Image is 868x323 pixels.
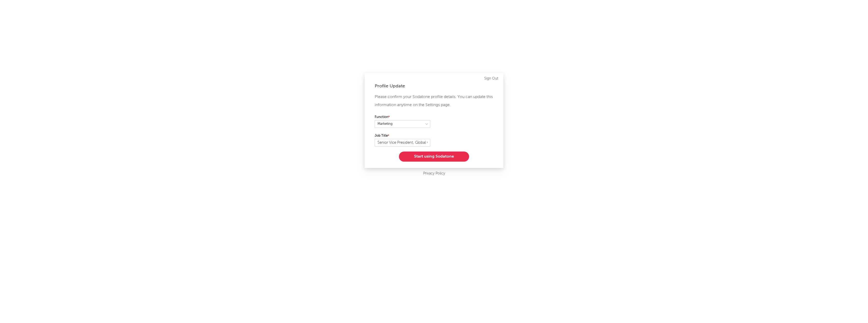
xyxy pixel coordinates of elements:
[423,170,445,177] a: Privacy Policy
[375,93,493,109] p: Please confirm your Sodatone profile details. You can update this information anytime on the Sett...
[399,152,469,162] button: Start using Sodatone
[375,83,493,89] div: Profile Update
[484,76,498,82] a: Sign Out
[375,133,430,139] label: Job Title
[375,114,430,120] label: Function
